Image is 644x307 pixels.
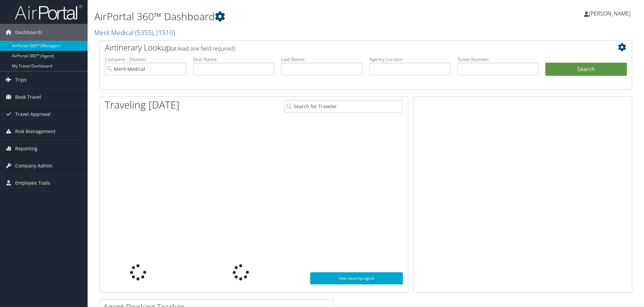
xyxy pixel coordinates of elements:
[15,71,27,88] span: Trips
[15,175,50,191] span: Employee Tools
[15,106,51,123] span: Travel Approval
[589,10,631,17] span: [PERSON_NAME]
[584,3,637,24] a: [PERSON_NAME]
[171,45,235,52] span: (at least one field required)
[310,272,403,284] a: View SecurityLogic®
[369,56,451,63] label: Agency Locator:
[15,89,41,105] span: Book Travel
[15,123,56,140] span: Risk Management
[94,28,175,37] a: Merit Medical
[193,56,275,63] label: First Name:
[105,56,186,63] label: Company - Division:
[285,100,403,113] input: Search for Traveler
[15,4,82,20] img: airportal-logo.png
[545,63,627,76] button: Search
[15,157,53,174] span: Company Admin
[457,56,539,63] label: Ticket Number:
[135,28,153,37] span: ( 5355 )
[15,140,37,157] span: Reporting
[15,24,42,41] span: Dashboards
[153,28,175,37] span: , [ 1510 ]
[105,42,582,53] h2: Airtinerary Lookup
[94,9,456,24] h1: AirPortal 360™ Dashboard
[281,56,362,63] label: Last Name:
[105,98,180,112] h1: Traveling [DATE]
